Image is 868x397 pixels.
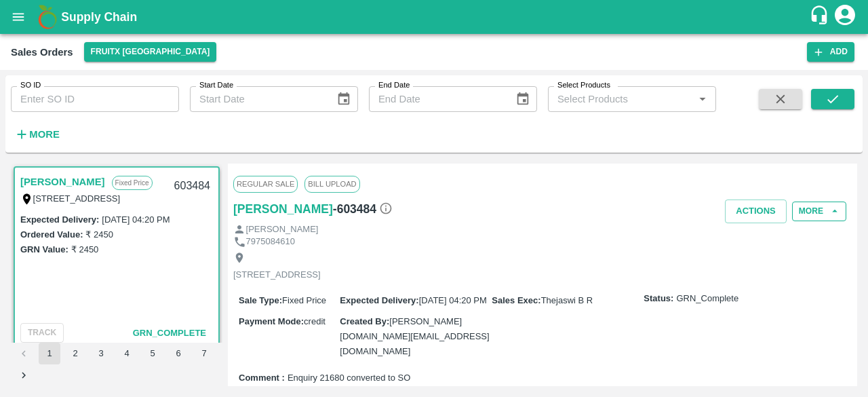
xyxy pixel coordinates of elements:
label: Expected Delivery : [340,295,418,305]
button: Select DC [84,42,217,62]
p: [STREET_ADDRESS] [233,269,321,282]
span: GRN_Complete [676,292,738,305]
label: Select Products [557,80,610,91]
label: Expected Delivery : [20,214,99,225]
label: ₹ 2450 [71,244,99,254]
div: 603484 [166,170,218,202]
div: Sales Orders [11,43,73,61]
label: ₹ 2450 [85,229,113,240]
span: credit [304,316,325,326]
img: logo [34,3,61,31]
a: Supply Chain [61,7,809,26]
label: Payment Mode : [239,316,304,326]
label: Status: [644,292,673,305]
a: [PERSON_NAME] [233,200,333,219]
button: page 1 [39,343,60,364]
span: Bill Upload [304,176,359,192]
button: Go to page 7 [193,343,215,364]
label: GRN Value: [20,244,68,254]
p: 7975084610 [246,235,295,248]
button: More [11,123,63,146]
label: Start Date [199,80,233,91]
input: Start Date [190,86,325,112]
label: Ordered Value: [20,229,83,240]
button: Go to page 4 [116,343,138,364]
span: [PERSON_NAME][DOMAIN_NAME][EMAIL_ADDRESS][DOMAIN_NAME] [340,316,489,357]
span: Thejaswi B R [541,295,593,305]
button: Actions [725,200,787,223]
label: [STREET_ADDRESS] [33,193,121,204]
span: Fixed Price [282,295,326,305]
div: customer-support [809,5,833,29]
label: Created By : [340,316,389,326]
div: account of current user [833,3,857,31]
button: open drawer [3,1,34,33]
button: Go to page 5 [142,343,163,364]
span: Enquiry 21680 converted to SO [288,372,410,385]
h6: - 603484 [333,200,393,219]
label: Sale Type : [239,295,282,305]
label: SO ID [20,80,41,91]
b: Supply Chain [61,10,137,24]
button: Go to page 2 [64,343,86,364]
nav: pagination navigation [11,343,222,386]
span: Regular Sale [233,176,298,192]
label: [DATE] 04:20 PM [102,214,170,225]
label: End Date [378,80,410,91]
input: Select Products [552,90,690,108]
label: Comment : [239,372,285,385]
input: Enter SO ID [11,86,179,112]
span: GRN_Complete [133,328,206,338]
button: Choose date [331,86,357,112]
button: More [792,202,846,221]
p: Fixed Price [112,176,153,190]
p: [PERSON_NAME] [246,223,319,236]
button: Go to page 3 [90,343,112,364]
button: Open [694,90,711,108]
button: Go to next page [13,364,35,386]
label: Sales Exec : [492,295,540,305]
button: Choose date [510,86,536,112]
a: [PERSON_NAME] [20,173,105,191]
button: Add [807,42,854,62]
strong: More [29,129,60,140]
input: End Date [369,86,505,112]
span: [DATE] 04:20 PM [419,295,487,305]
button: Go to page 6 [167,343,189,364]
